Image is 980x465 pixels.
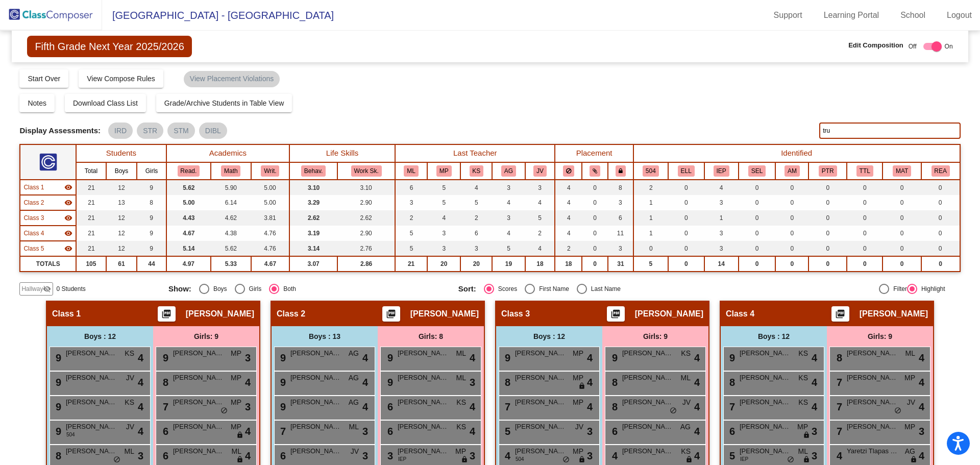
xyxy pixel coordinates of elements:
td: 3 [608,195,633,210]
span: Fifth Grade Next Year 2025/2026 [27,36,191,57]
td: Michele Massari - No Class Name [20,241,76,256]
td: 0 [582,195,608,210]
div: Boys : 12 [721,326,827,347]
td: 0 [847,256,883,272]
td: 0 [847,241,883,256]
button: ELL [678,165,695,177]
td: 3.81 [251,210,289,226]
td: 3 [704,241,739,256]
button: Notes [19,94,55,112]
td: 0 [775,241,808,256]
th: Social Emotional Needs [739,162,776,180]
td: Amanda Carnrike - No Class Name [20,195,76,210]
th: Placement [555,144,633,162]
td: 5.00 [166,195,211,210]
th: Keep with teacher [608,162,633,180]
td: 0 [775,195,808,210]
span: Class 3 [501,309,530,319]
td: 6.14 [211,195,251,210]
td: 6 [608,210,633,226]
span: Class 1 [52,309,81,319]
td: 2.90 [337,195,395,210]
td: 0 [668,226,704,241]
td: 2 [633,180,668,195]
td: 4.38 [211,226,251,241]
span: [PERSON_NAME] [622,348,673,358]
td: 0 [808,210,847,226]
button: SEL [748,165,766,177]
a: Logout [939,7,980,23]
span: [PERSON_NAME] [410,309,479,319]
div: Boys : 13 [272,326,378,347]
th: Boys [106,162,137,180]
div: Scores [494,284,517,293]
td: 0 [808,256,847,272]
a: Learning Portal [816,7,888,23]
span: Edit Composition [848,40,903,51]
button: IEP [714,165,729,177]
td: 3 [492,210,525,226]
td: 5 [525,210,555,226]
span: [PERSON_NAME] [290,348,341,358]
td: 20 [460,256,492,272]
td: 0 [847,180,883,195]
span: [PERSON_NAME] [515,348,566,358]
div: Last Name [587,284,621,293]
td: 0 [739,256,776,272]
td: 5 [460,195,492,210]
th: Mandy Poliska [427,162,460,180]
td: 3.14 [289,241,337,256]
td: 0 [668,195,704,210]
mat-chip: STR [137,123,163,139]
td: 0 [808,180,847,195]
a: Support [766,7,811,23]
a: School [892,7,934,23]
td: 9 [137,210,166,226]
button: Print Students Details [607,306,625,322]
td: 0 [847,226,883,241]
th: Girls [137,162,166,180]
td: 12 [106,180,137,195]
mat-radio-group: Select an option [458,284,741,294]
button: Read. [178,165,200,177]
button: Behav. [301,165,326,177]
div: Boys : 12 [496,326,602,347]
div: Girls [245,284,262,293]
td: Danielle Bond - No Class Name [20,210,76,226]
span: [GEOGRAPHIC_DATA] - [GEOGRAPHIC_DATA] [102,7,334,23]
td: 0 [775,180,808,195]
td: 0 [668,241,704,256]
td: 21 [76,210,106,226]
div: Girls: 9 [602,326,708,347]
td: 5.62 [211,241,251,256]
td: 0 [847,210,883,226]
span: 3 [245,350,251,365]
button: AG [501,165,516,177]
div: First Name [535,284,569,293]
button: ML [404,165,418,177]
td: 4.43 [166,210,211,226]
span: KS [798,348,808,359]
span: [PERSON_NAME] "[PERSON_NAME]" Wisvader [740,348,791,358]
mat-chip: IRD [108,123,133,139]
td: 4 [525,195,555,210]
td: 0 [739,195,776,210]
button: Writ. [261,165,279,177]
td: 5.14 [166,241,211,256]
td: 3 [395,195,427,210]
td: 0 [739,210,776,226]
span: AG [349,348,359,359]
span: Hallway [21,284,43,293]
td: 3 [427,241,460,256]
th: Identified [633,144,960,162]
td: 3 [608,241,633,256]
td: 3.07 [289,256,337,272]
td: 4.97 [166,256,211,272]
td: 9 [137,241,166,256]
button: Math [221,165,240,177]
td: 21 [76,195,106,210]
td: 0 [883,195,921,210]
td: 4 [704,180,739,195]
td: 0 [921,180,960,195]
span: Class 1 [23,183,44,192]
